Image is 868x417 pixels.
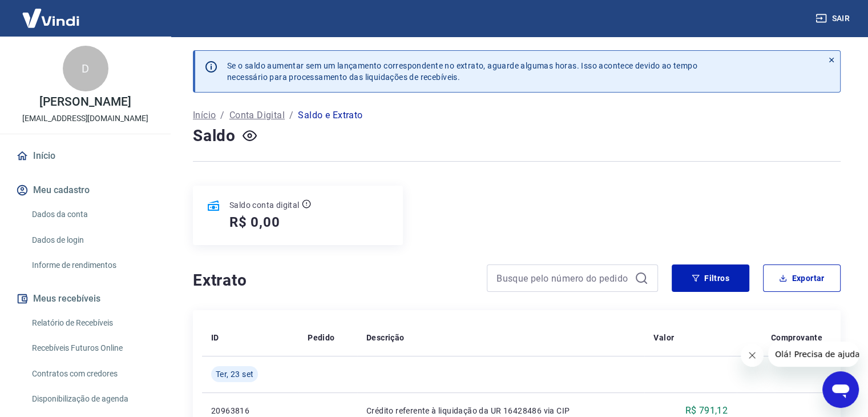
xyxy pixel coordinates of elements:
h4: Extrato [193,269,473,292]
span: Olá! Precisa de ajuda? [7,8,96,17]
p: Crédito referente à liquidação da UR 16428486 via CIP [366,405,635,416]
a: Início [14,143,157,169]
a: Recebíveis Futuros Online [27,336,157,360]
a: Disponibilização de agenda [27,387,157,411]
button: Exportar [763,264,841,292]
p: [PERSON_NAME] [39,96,131,108]
iframe: Botão para abrir a janela de mensagens [822,371,859,408]
p: Descrição [366,332,405,343]
input: Busque pelo número do pedido [496,270,630,287]
a: Conta Digital [229,109,285,122]
button: Filtros [672,264,749,292]
span: Ter, 23 set [216,368,253,380]
iframe: Fechar mensagem [741,344,764,367]
p: / [220,109,224,122]
p: Comprovante [771,332,822,343]
button: Sair [813,8,854,29]
p: Valor [653,332,674,343]
a: Início [193,109,216,122]
h4: Saldo [193,125,236,147]
button: Meu cadastro [14,178,157,203]
a: Contratos com credores [27,362,157,386]
p: Saldo conta digital [229,199,300,211]
a: Relatório de Recebíveis [27,311,157,335]
p: Saldo e Extrato [298,109,362,122]
p: Se o saldo aumentar sem um lançamento correspondente no extrato, aguarde algumas horas. Isso acon... [227,60,697,83]
a: Informe de rendimentos [27,254,157,277]
div: D [63,46,108,91]
img: Vindi [14,1,88,35]
iframe: Mensagem da empresa [768,342,859,367]
p: Pedido [308,332,334,343]
p: 20963816 [211,405,289,416]
p: / [289,109,293,122]
p: ID [211,332,219,343]
h5: R$ 0,00 [229,213,280,231]
a: Dados da conta [27,203,157,226]
p: [EMAIL_ADDRESS][DOMAIN_NAME] [22,113,148,125]
button: Meus recebíveis [14,286,157,311]
a: Dados de login [27,228,157,252]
